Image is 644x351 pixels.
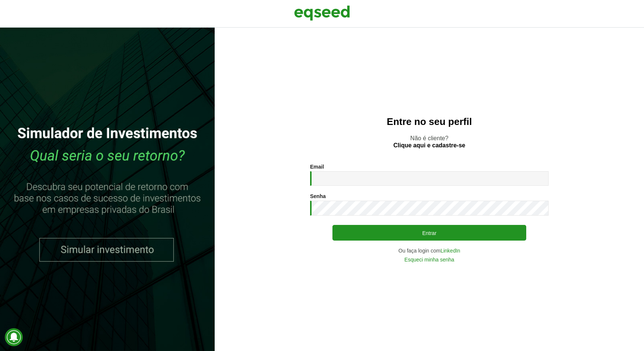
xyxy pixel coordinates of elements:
h2: Entre no seu perfil [230,116,629,127]
a: Clique aqui e cadastre-se [394,142,465,148]
label: Senha [310,194,326,199]
a: LinkedIn [441,248,460,253]
a: Esqueci minha senha [404,257,454,262]
button: Entrar [332,225,526,241]
img: EqSeed Logo [294,4,350,22]
p: Não é cliente? [230,135,629,149]
label: Email [310,164,324,169]
div: Ou faça login com [310,248,549,253]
